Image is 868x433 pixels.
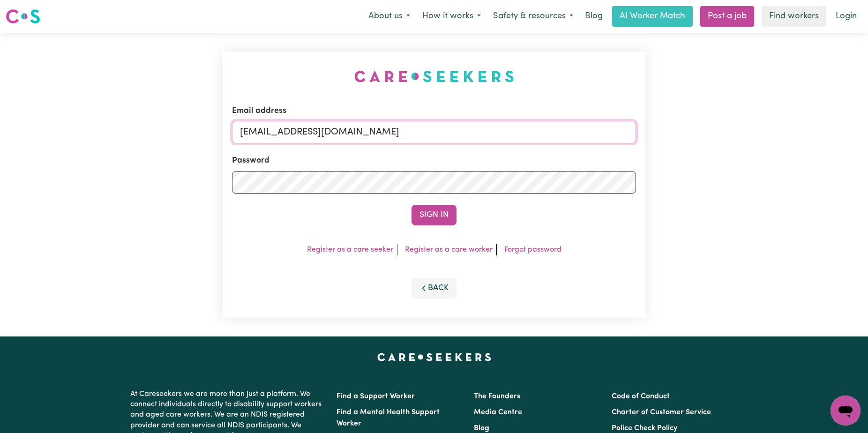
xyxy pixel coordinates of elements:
button: Sign In [412,205,456,225]
label: Password [232,155,269,167]
a: Forgot password [504,246,561,254]
input: Email address [232,121,636,143]
a: Login [830,6,862,27]
img: Careseekers logo [6,8,40,25]
a: Careseekers home page [377,353,491,361]
a: Police Check Policy [612,425,677,432]
a: Blog [474,425,489,432]
a: AI Worker Match [612,6,693,27]
label: Email address [232,105,286,117]
a: Careseekers logo [6,6,40,27]
a: Find a Mental Health Support Worker [337,409,440,427]
iframe: Button to launch messaging window [831,396,861,426]
a: Register as a care seeker [307,246,393,254]
button: About us [362,7,416,26]
button: Safety & resources [487,7,579,26]
button: How it works [416,7,487,26]
button: Back [412,278,456,299]
a: Media Centre [474,409,522,416]
a: Blog [579,6,608,27]
a: Charter of Customer Service [612,409,711,416]
a: Code of Conduct [612,393,670,400]
a: The Founders [474,393,520,400]
a: Find workers [762,6,826,27]
a: Post a job [700,6,754,27]
a: Find a Support Worker [337,393,415,400]
a: Register as a care worker [405,246,493,254]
